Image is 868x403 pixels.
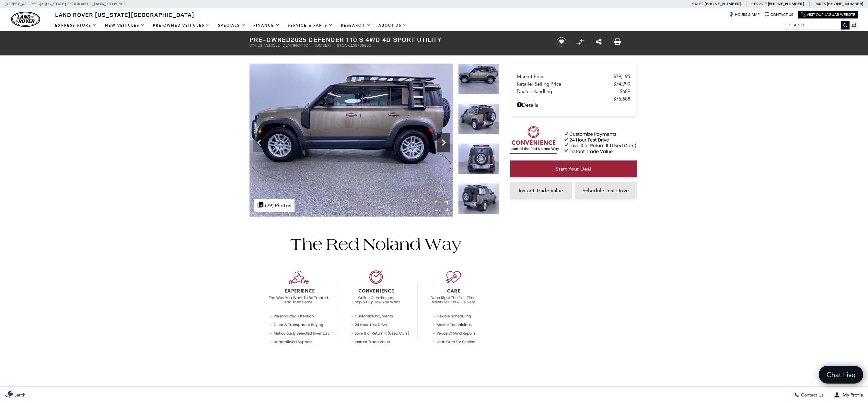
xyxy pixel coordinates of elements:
span: L357358LC [351,43,371,48]
span: Stock: [337,43,351,48]
a: Pre-Owned Vehicles [149,20,214,31]
a: Land Rover [US_STATE][GEOGRAPHIC_DATA] [51,11,198,18]
span: Schedule Test Drive [583,187,629,194]
a: New Vehicles [101,20,149,31]
span: Service [751,2,767,6]
span: $689 [620,89,630,94]
nav: Main Navigation [51,20,411,31]
span: VIN: [249,43,257,48]
span: Land Rover [US_STATE][GEOGRAPHIC_DATA] [55,11,194,18]
a: Print this Pre-Owned 2025 Defender 110 S 4WD 4D Sport Utility [614,38,621,46]
a: EXPRESS STORE [51,20,101,31]
button: Compare vehicle [575,37,585,47]
a: Instant Trade Value [510,182,572,199]
a: Retailer Selling Price $74,999 [517,81,630,87]
button: Open user profile menu [829,387,868,403]
a: Dealer Handling $689 [517,89,630,94]
span: [US_VEHICLE_IDENTIFICATION_NUMBER] [257,43,330,48]
section: Click to Open Cookie Consent Modal [3,390,18,397]
a: Details [517,102,630,108]
button: Save vehicle [554,37,569,47]
a: Contact Us [765,12,793,17]
img: Used 2025 Brown Land Rover S image 2 [458,64,499,94]
span: Contact Us [799,392,824,398]
input: Search [784,21,849,29]
a: [PHONE_NUMBER] [827,1,863,6]
div: Previous [253,133,266,152]
a: land-rover [11,12,40,27]
div: (29) Photos [254,199,295,212]
a: Finance [249,20,284,31]
a: Share this Pre-Owned 2025 Defender 110 S 4WD 4D Sport Utility [596,38,602,46]
span: $74,999 [613,81,630,87]
img: Used 2025 Brown Land Rover S image 3 [458,103,499,134]
a: [PHONE_NUMBER] [705,1,741,6]
strong: Pre-Owned [249,35,291,44]
img: Opt-Out Icon [3,390,18,397]
img: Used 2025 Brown Land Rover S image 2 [249,64,453,217]
span: Instant Trade Value [519,187,563,194]
img: Used 2025 Brown Land Rover S image 4 [458,143,499,174]
a: [STREET_ADDRESS] • [US_STATE][GEOGRAPHIC_DATA], CO 80905 [5,2,126,6]
img: Land Rover [11,12,40,27]
a: Chat Live [819,366,863,384]
span: Parts [815,2,826,6]
a: Market Price $79,195 [517,74,630,79]
a: Visit Our Jaguar Website [801,12,855,17]
div: Next [437,133,450,152]
span: $75,688 [613,96,630,102]
a: Hours & Map [729,12,760,17]
span: Chat Live [823,370,859,379]
a: Start Your Deal [510,160,637,177]
span: $79,195 [613,74,630,79]
a: Service & Parts [284,20,337,31]
a: [PHONE_NUMBER] [768,1,804,6]
a: About Us [375,20,411,31]
img: Used 2025 Brown Land Rover S image 5 [458,183,499,214]
a: Research [337,20,375,31]
h1: 2025 Defender 110 S 4WD 4D Sport Utility [249,36,546,43]
span: My Profile [840,392,863,398]
span: Dealer Handling [517,89,620,94]
a: Specials [214,20,249,31]
a: $75,688 [517,96,630,102]
span: Retailer Selling Price [517,81,613,87]
span: Market Price [517,74,613,79]
span: Start Your Deal [556,166,591,172]
span: Sales [692,2,704,6]
a: Schedule Test Drive [575,182,637,199]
